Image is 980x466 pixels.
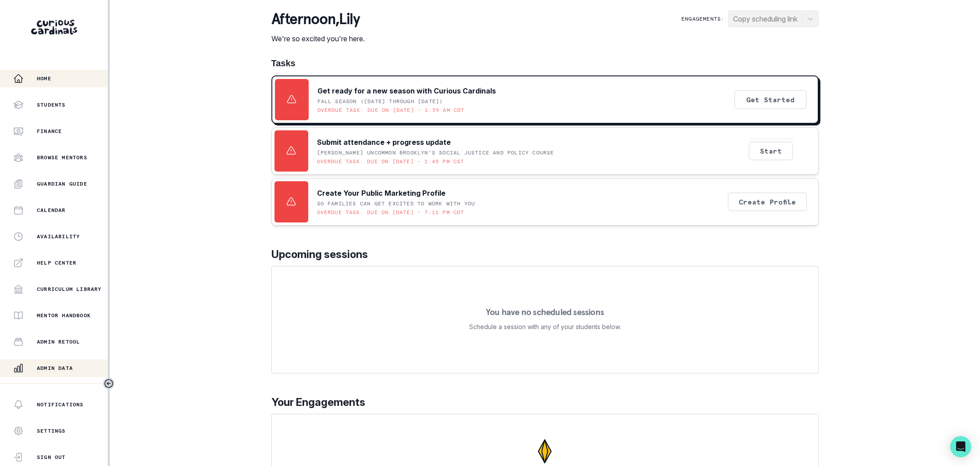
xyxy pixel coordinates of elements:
button: Get Started [734,90,806,109]
p: afternoon , Lily [271,11,365,28]
p: SO FAMILIES CAN GET EXCITED TO WORK WITH YOU [317,200,475,207]
p: Fall Season ([DATE] through [DATE]) [317,98,443,105]
p: Get ready for a new season with Curious Cardinals [317,86,496,96]
p: You have no scheduled sessions [486,308,604,316]
p: Create Your Public Marketing Profile [317,188,445,198]
p: Overdue task: Due on [DATE] • 7:11 PM CDT [317,209,464,216]
p: Overdue task: Due on [DATE] • 1:45 PM CST [317,158,464,165]
p: Overdue task: Due on [DATE] • 1:59 AM CDT [317,107,465,114]
p: Admin Retool [37,338,80,345]
p: [PERSON_NAME] UNCOMMON Brooklyn's Social Justice and Policy Course [317,149,554,156]
p: Home [37,75,51,82]
h1: Tasks [271,58,819,68]
p: Upcoming sessions [271,247,819,262]
p: Availability [37,233,80,240]
p: Notifications [37,401,84,408]
p: Sign Out [37,454,66,461]
div: Open Intercom Messenger [950,436,971,457]
p: We're so excited you're here. [271,33,365,44]
p: Browse Mentors [37,154,87,161]
p: Admin Data [37,365,73,372]
p: Schedule a session with any of your students below. [469,322,621,332]
p: Finance [37,128,62,135]
p: Guardian Guide [37,180,87,187]
button: Toggle sidebar [103,378,114,389]
p: Submit attendance + progress update [317,137,451,147]
img: Curious Cardinals Logo [31,20,77,35]
button: Start [749,142,793,160]
p: Curriculum Library [37,286,102,293]
p: Mentor Handbook [37,312,91,319]
p: Help Center [37,259,76,266]
p: Engagements: [681,15,724,22]
p: Settings [37,427,66,434]
p: Students [37,101,66,108]
p: Your Engagements [271,394,819,410]
button: Create Profile [728,193,807,211]
p: Calendar [37,207,66,214]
